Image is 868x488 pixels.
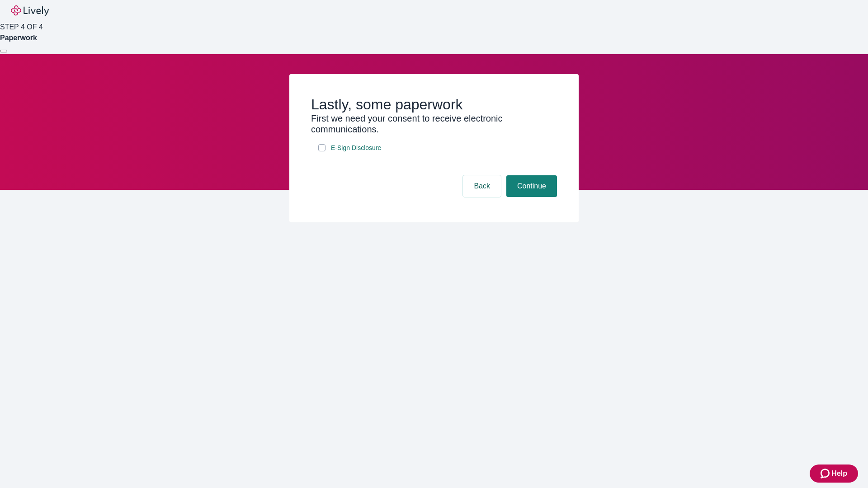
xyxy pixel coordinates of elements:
button: Zendesk support iconHelp [810,465,858,483]
h2: Lastly, some paperwork [311,96,557,113]
h3: First we need your consent to receive electronic communications. [311,113,557,135]
button: Back [463,175,501,197]
svg: Zendesk support icon [821,468,831,479]
img: Lively [11,5,49,16]
a: e-sign disclosure document [329,142,383,154]
span: E-Sign Disclosure [331,143,381,153]
button: Continue [506,175,557,197]
span: Help [831,468,847,479]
